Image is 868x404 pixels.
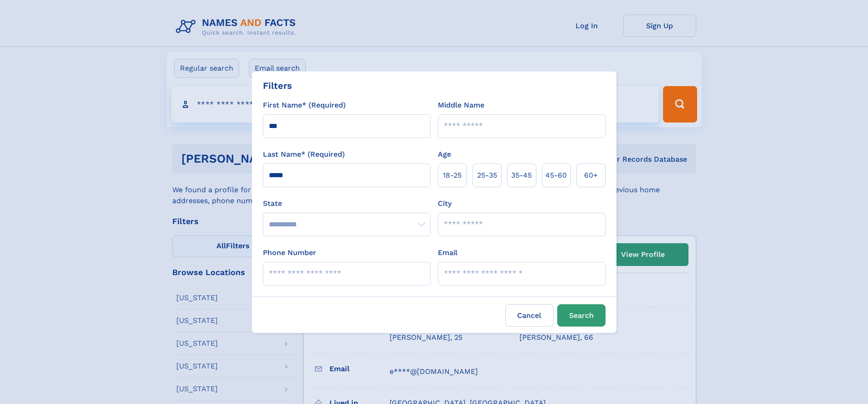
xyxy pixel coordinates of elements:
[443,170,462,181] span: 18‑25
[263,100,346,111] label: First Name* (Required)
[557,304,606,327] button: Search
[505,304,554,327] label: Cancel
[263,247,316,258] label: Phone Number
[477,170,497,181] span: 25‑35
[438,100,484,111] label: Middle Name
[545,170,567,181] span: 45‑60
[263,198,431,209] label: State
[438,149,451,160] label: Age
[584,170,598,181] span: 60+
[438,198,452,209] label: City
[263,149,345,160] label: Last Name* (Required)
[438,247,457,258] label: Email
[263,79,292,92] div: Filters
[511,170,532,181] span: 35‑45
